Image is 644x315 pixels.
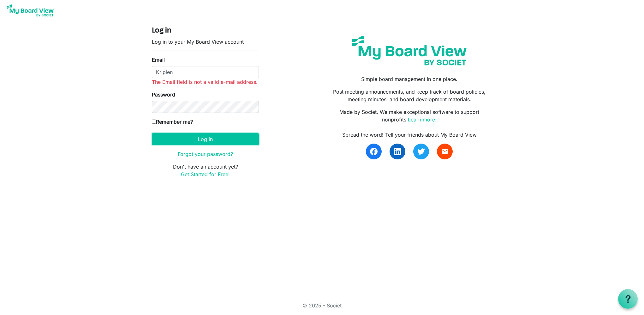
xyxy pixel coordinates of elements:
[408,116,437,123] a: Learn more.
[327,75,492,83] p: Simple board management in one place.
[327,88,492,103] p: Post meeting announcements, and keep track of board policies, meeting minutes, and board developm...
[152,26,259,35] h4: Log in
[152,163,259,178] p: Don't have an account yet?
[327,131,492,139] div: Spread the word! Tell your friends about My Board View
[327,108,492,123] p: Made by Societ. We make exceptional software to support nonprofits.
[441,148,449,155] span: email
[417,148,425,155] img: twitter.svg
[347,31,471,70] img: my-board-view-societ.svg
[181,171,230,177] a: Get Started for Free!
[152,133,259,145] button: Log in
[152,56,165,64] label: Email
[5,3,56,18] img: My Board View Logo
[152,118,193,126] label: Remember me?
[152,120,156,124] input: Remember me?
[370,148,378,155] img: facebook.svg
[302,302,342,309] a: © 2025 - Societ
[152,79,258,85] span: The Email field is not a valid e-mail address.
[152,38,259,46] p: Log in to your My Board View account
[437,144,453,159] a: email
[152,91,175,98] label: Password
[178,151,233,157] a: Forgot your password?
[394,148,401,155] img: linkedin.svg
